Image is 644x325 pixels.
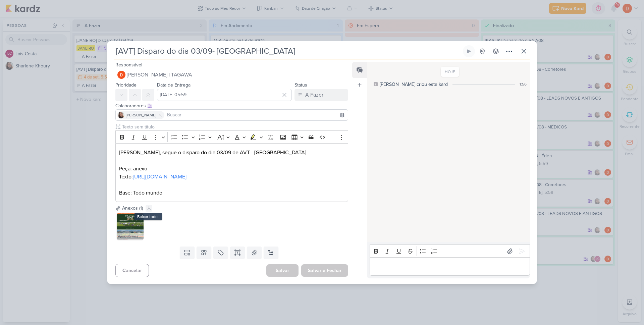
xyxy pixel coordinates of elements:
[117,213,144,240] img: aBPbYWMrv6gmr2a1els74AWc3st9qceq9zJnv82m.jpg
[157,82,191,88] label: Data de Entrega
[118,112,124,118] img: Sharlene Khoury
[370,245,530,258] div: Editor toolbar
[115,82,137,88] label: Prioridade
[157,89,292,101] input: Select a date
[117,233,144,240] div: Aproveite essa oportunidade única! Clique aqui e garanta seu cheque bônus (Whatsapp AVT).jpg
[119,149,344,157] p: [PERSON_NAME], segue o disparo do dia 03/09 de AVT - [GEOGRAPHIC_DATA]
[117,71,125,79] img: Diego Lima | TAGAWA
[114,45,462,57] input: Kard Sem Título
[119,165,344,173] p: Peça: anexo
[126,112,156,118] span: [PERSON_NAME]
[119,189,344,197] p: Base: Todo mundo
[166,111,346,119] input: Buscar
[133,173,186,180] a: [URL][DOMAIN_NAME]
[294,89,348,101] button: A Fazer
[122,205,143,212] div: Anexos (1)
[135,213,162,220] div: Baixar todos
[305,91,323,99] div: A Fazer
[466,49,472,54] div: Ligar relógio
[115,130,348,144] div: Editor toolbar
[119,173,344,181] p: Texto:
[115,264,149,277] button: Cancelar
[294,82,307,88] label: Status
[115,62,142,68] label: Responsável
[380,81,448,88] div: [PERSON_NAME] criou este kard
[370,257,530,276] div: Editor editing area: main
[115,69,348,81] button: [PERSON_NAME] | TAGAWA
[127,71,192,79] span: [PERSON_NAME] | TAGAWA
[115,102,348,109] div: Colaboradores
[520,81,527,87] div: 1:56
[121,123,348,130] input: Texto sem título
[115,143,348,202] div: Editor editing area: main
